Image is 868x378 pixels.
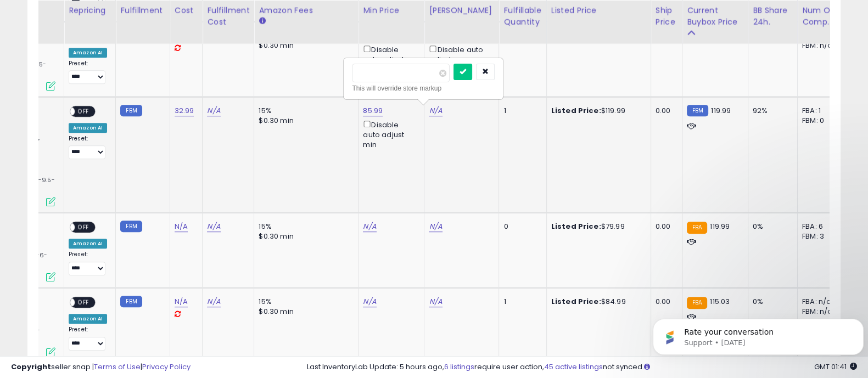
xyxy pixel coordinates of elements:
span: OFF [75,223,92,232]
div: Amazon AI [69,239,107,249]
iframe: Intercom notifications message [648,296,868,373]
div: Listed Price [551,5,646,16]
div: $119.99 [551,106,642,116]
div: 15% [259,222,350,232]
div: Cost [175,5,198,16]
span: 119.99 [710,221,730,232]
div: FBA: 1 [802,106,838,116]
div: Current Buybox Price [687,5,743,28]
div: Amazon AI [69,123,107,133]
small: Amazon Fees. [259,16,265,26]
a: N/A [207,221,220,232]
a: N/A [429,221,442,232]
span: OFF [75,298,92,307]
a: Terms of Use [94,362,141,372]
span: OFF [75,106,92,116]
div: 15% [259,106,350,116]
div: 0% [753,222,789,232]
small: FBM [120,221,142,232]
strong: Copyright [11,362,51,372]
div: 1 [503,297,537,307]
div: FBM: 3 [802,232,838,241]
div: $84.99 [551,297,642,307]
div: Fulfillable Quantity [503,5,541,28]
div: Preset: [69,251,107,275]
div: Preset: [69,60,107,84]
div: $79.99 [551,222,642,232]
a: N/A [207,105,220,116]
a: N/A [429,296,442,307]
div: seller snap | | [11,362,191,373]
a: N/A [363,221,376,232]
div: This will override store markup [352,83,495,94]
div: BB Share 24h. [753,5,793,28]
div: Min Price [363,5,419,16]
b: Listed Price: [551,296,601,307]
div: 15% [259,297,350,307]
div: [PERSON_NAME] [429,5,494,16]
div: FBM: 0 [802,116,838,126]
a: N/A [175,296,188,307]
div: $0.30 min [259,307,350,317]
a: Privacy Policy [142,362,191,372]
div: Num of Comp. [802,5,842,28]
div: $0.30 min [259,232,350,241]
div: Fulfillment Cost [207,5,249,28]
div: 92% [753,106,789,116]
div: Disable auto adjust max [429,43,490,65]
div: Repricing [69,5,111,16]
a: 45 active listings [544,362,603,372]
b: Listed Price: [551,105,601,116]
div: 0.00 [656,106,674,116]
div: FBA: 6 [802,222,838,232]
a: N/A [207,296,220,307]
a: 32.99 [175,105,194,116]
b: Listed Price: [551,221,601,232]
a: 85.99 [363,105,383,116]
small: FBM [687,105,708,116]
div: Amazon AI [69,48,107,58]
div: $0.30 min [259,41,350,50]
a: N/A [175,221,188,232]
div: FBM: n/a [802,41,838,50]
small: FBM [120,296,142,307]
div: Amazon Fees [259,5,354,16]
div: 0.00 [656,222,674,232]
a: N/A [429,105,442,116]
div: 1 [503,106,537,116]
small: FBM [120,105,142,116]
a: 6 listings [444,362,474,372]
div: Disable auto adjust min [363,119,416,150]
div: Ship Price [656,5,677,28]
div: 0 [503,222,537,232]
div: Fulfillment [120,5,165,16]
span: 119.99 [711,105,731,116]
div: $0.30 min [259,116,350,126]
div: Preset: [69,135,107,159]
a: N/A [363,296,376,307]
div: Preset: [69,326,107,350]
div: Last InventoryLab Update: 5 hours ago, require user action, not synced. [307,362,857,373]
div: Amazon AI [69,314,107,324]
small: FBA [687,222,707,234]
